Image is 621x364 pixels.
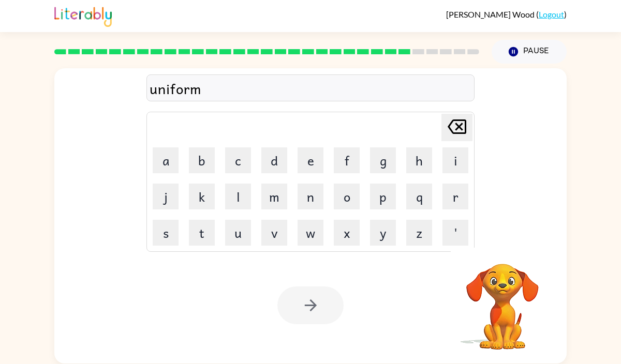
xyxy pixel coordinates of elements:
[153,147,179,173] button: a
[370,184,396,209] button: p
[370,147,396,173] button: g
[442,184,468,209] button: r
[298,184,323,209] button: n
[406,147,432,173] button: h
[442,220,468,246] button: '
[492,40,567,64] button: Pause
[225,220,251,246] button: u
[446,9,536,19] span: [PERSON_NAME] Wood
[225,184,251,209] button: l
[189,184,215,209] button: k
[54,4,112,27] img: Literably
[261,220,287,246] button: v
[539,9,564,19] a: Logout
[261,147,287,173] button: d
[334,220,360,246] button: x
[153,184,179,209] button: j
[189,147,215,173] button: b
[370,220,396,246] button: y
[225,147,251,173] button: c
[446,9,567,19] div: ( )
[334,184,360,209] button: o
[153,220,179,246] button: s
[189,220,215,246] button: t
[261,184,287,209] button: m
[451,248,554,351] video: Your browser must support playing .mp4 files to use Literably. Please try using another browser.
[442,147,468,173] button: i
[334,147,360,173] button: f
[298,147,323,173] button: e
[298,220,323,246] button: w
[150,78,471,99] div: uniform
[406,220,432,246] button: z
[406,184,432,209] button: q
